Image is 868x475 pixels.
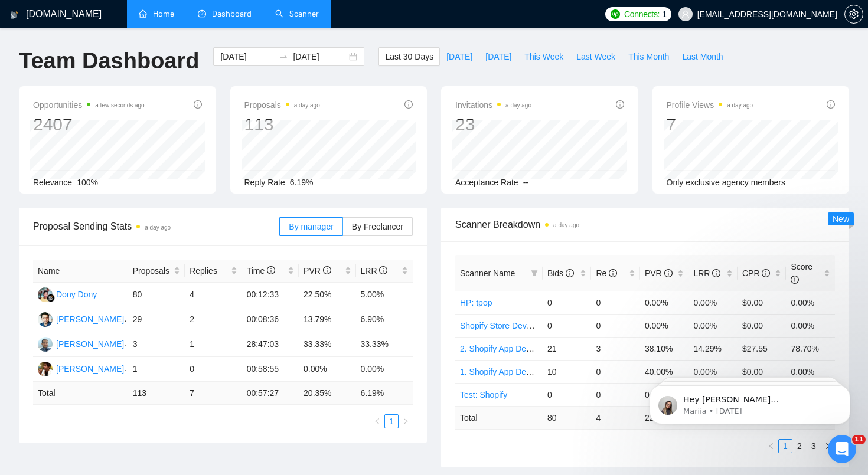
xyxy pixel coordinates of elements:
button: left [764,439,778,453]
td: 3 [128,332,185,357]
span: info-circle [379,266,387,274]
span: Acceptance Rate [455,178,518,187]
span: Profile Views [667,98,753,112]
button: Last 30 Days [378,47,440,66]
a: 1. Shopify App Developer([PERSON_NAME]) [460,367,626,376]
div: 7 [667,113,753,136]
td: $27.55 [738,337,787,360]
td: 00:08:36 [242,307,299,332]
li: Previous Page [370,414,384,428]
span: [DATE] [446,50,472,63]
img: upwork-logo.png [611,9,620,19]
td: 00:12:33 [242,283,299,307]
a: Shopify Store Developer (HR) [460,321,569,330]
span: info-circle [762,269,770,277]
a: Test: Shopify [460,390,507,399]
span: Last 30 Days [385,50,433,63]
td: 0.00% [688,291,738,314]
td: 3 [591,337,640,360]
span: right [824,443,831,450]
iframe: Intercom notifications message [632,361,868,443]
span: info-circle [616,100,624,109]
td: 0.00% [786,314,835,337]
span: [DATE] [485,50,511,63]
td: 13.79% [299,307,355,332]
input: Start date [220,50,274,63]
img: RR [38,362,53,376]
div: Dony Dony [56,288,97,301]
span: Bids [547,268,574,278]
a: RR[PERSON_NAME] [38,363,124,373]
td: 0 [591,360,640,383]
div: 113 [244,113,320,136]
span: info-circle [791,276,799,284]
img: MM [38,312,53,327]
span: info-circle [566,269,574,277]
li: 1 [384,414,399,428]
td: 0.00% [688,314,738,337]
button: [DATE] [440,47,479,66]
span: Opportunities [33,98,145,112]
a: DDDony Dony [38,289,97,299]
td: 0 [543,383,592,406]
a: setting [844,9,863,19]
a: 1 [779,440,792,453]
td: 0 [185,357,242,382]
time: a few seconds ago [95,102,144,109]
td: 0 [591,291,640,314]
span: swap-right [279,52,288,61]
span: By Freelancer [352,222,403,231]
th: Name [33,260,128,283]
td: 78.70% [786,337,835,360]
td: 1 [128,357,185,382]
time: a day ago [145,224,171,231]
td: 0.00% [640,314,689,337]
div: 2407 [33,113,145,136]
td: 0 [591,314,640,337]
div: [PERSON_NAME] [56,313,124,326]
td: 38.10% [640,337,689,360]
span: info-circle [194,100,202,109]
span: Score [791,262,812,284]
div: [PERSON_NAME] [56,362,124,375]
span: Reply Rate [244,178,285,187]
td: 4 [591,406,640,429]
span: -- [523,178,528,187]
td: 0.00% [299,357,355,382]
span: This Week [524,50,563,63]
iframe: Intercom live chat [828,435,856,463]
span: info-circle [664,269,673,277]
a: searchScanner [275,9,319,19]
span: Dashboard [212,9,252,19]
span: Last Week [576,50,615,63]
span: This Month [628,50,669,63]
a: homeHome [139,9,174,19]
span: Scanner Name [460,268,515,278]
td: 1 [185,332,242,357]
div: 23 [455,113,531,136]
th: Proposals [128,260,185,283]
span: LRR [361,266,388,276]
span: Replies [190,264,228,277]
td: 0 [543,314,592,337]
span: Hey [PERSON_NAME][EMAIL_ADDRESS][DOMAIN_NAME], Looks like your Upwork agency TechInfini Solutions... [51,34,204,208]
td: 80 [128,283,185,307]
span: right [402,418,409,425]
span: filter [528,264,540,282]
li: Next Page [399,414,413,428]
td: 33.33% [356,332,413,357]
li: Previous Page [764,439,778,453]
button: Last Week [570,47,622,66]
span: user [681,10,690,18]
td: Total [455,406,543,429]
span: info-circle [712,269,720,277]
button: This Month [622,47,676,66]
span: LRR [693,268,720,278]
span: Last Month [682,50,723,63]
a: MM[PERSON_NAME] [38,314,124,323]
img: HR [38,337,53,352]
td: 33.33% [299,332,355,357]
img: gigradar-bm.png [47,294,55,302]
